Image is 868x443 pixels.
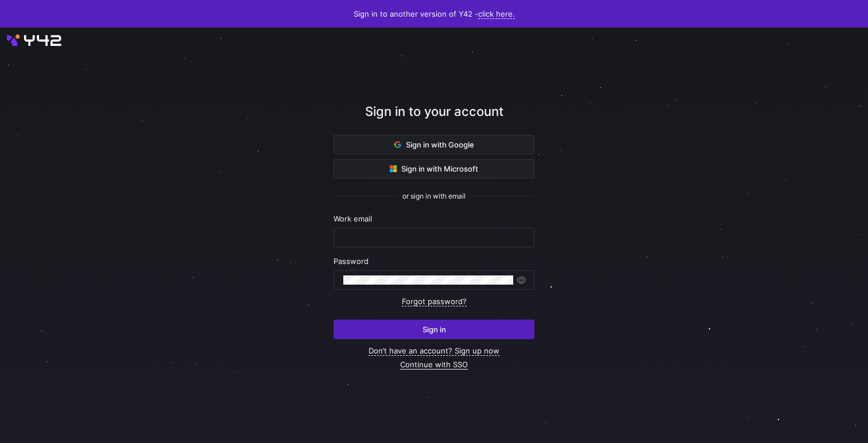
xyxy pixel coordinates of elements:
[334,135,534,154] button: Sign in with Google
[334,257,369,266] span: Password
[334,159,534,178] button: Sign in with Microsoft
[334,214,372,223] span: Work email
[402,297,467,306] a: Forgot password?
[394,140,474,149] span: Sign in with Google
[478,9,515,19] a: click here.
[334,320,534,339] button: Sign in
[369,346,499,356] a: Don’t have an account? Sign up now
[402,192,466,200] span: or sign in with email
[400,360,468,370] a: Continue with SSO
[423,325,446,334] span: Sign in
[390,164,478,173] span: Sign in with Microsoft
[334,102,534,135] div: Sign in to your account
